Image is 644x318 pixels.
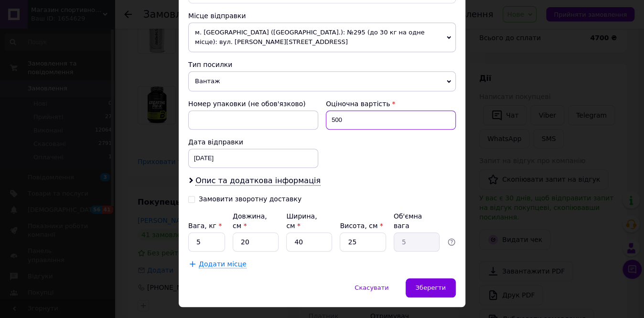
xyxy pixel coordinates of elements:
[416,284,446,291] span: Зберегти
[286,212,317,230] label: Ширина, см
[354,284,388,291] span: Скасувати
[188,61,232,68] span: Тип посилки
[233,212,267,230] label: Довжина, см
[188,12,246,20] span: Місце відправки
[188,71,456,91] span: Вантаж
[188,137,318,147] div: Дата відправки
[188,222,222,230] label: Вага, кг
[199,260,247,268] span: Додати місце
[188,22,456,52] span: м. [GEOGRAPHIC_DATA] ([GEOGRAPHIC_DATA].): №295 (до 30 кг на одне місце): вул. [PERSON_NAME][STRE...
[394,211,440,230] div: Об'ємна вага
[326,99,456,109] div: Оціночна вартість
[188,99,318,109] div: Номер упаковки (не обов'язково)
[340,222,383,230] label: Висота, см
[199,195,301,203] div: Замовити зворотну доставку
[195,176,321,186] span: Опис та додаткова інформація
